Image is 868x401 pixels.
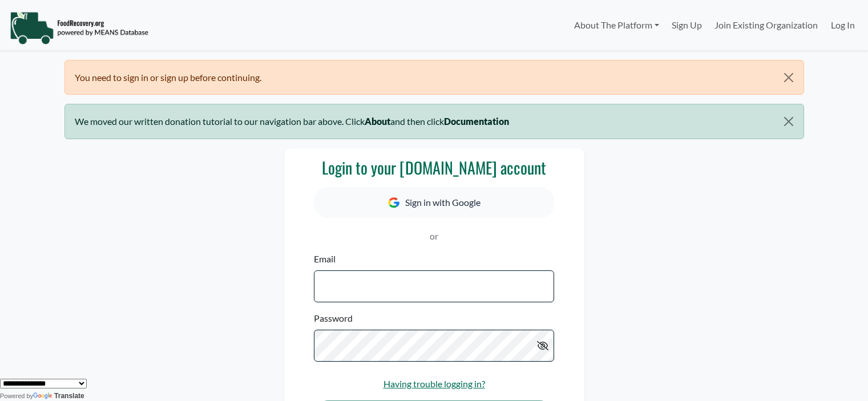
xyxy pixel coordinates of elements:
[314,158,554,177] h3: Login to your [DOMAIN_NAME] account
[64,104,804,139] div: We moved our written donation tutorial to our navigation bar above. Click and then click
[444,116,509,127] b: Documentation
[825,14,861,37] a: Log In
[567,14,665,37] a: About The Platform
[64,60,804,95] div: You need to sign in or sign up before continuing.
[774,104,803,139] button: Close
[33,392,84,400] a: Translate
[314,187,554,218] button: Sign in with Google
[665,14,708,37] a: Sign Up
[33,392,54,400] img: Google Translate
[314,252,336,266] label: Email
[365,116,390,127] b: About
[774,60,803,95] button: Close
[388,197,399,208] img: Google Icon
[10,11,148,45] img: NavigationLogo_FoodRecovery-91c16205cd0af1ed486a0f1a7774a6544ea792ac00100771e7dd3ec7c0e58e41.png
[314,229,554,243] p: or
[314,311,353,325] label: Password
[708,14,824,37] a: Join Existing Organization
